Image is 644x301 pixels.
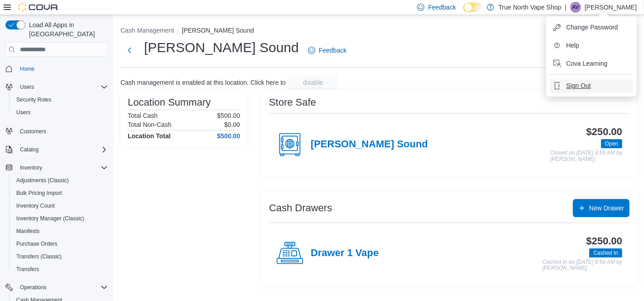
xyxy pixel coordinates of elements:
a: Purchase Orders [13,238,61,249]
a: Feedback [304,41,350,59]
span: Change Password [566,23,618,32]
span: disable [303,78,323,87]
a: Inventory Manager (Classic) [13,213,88,224]
span: Adjustments (Classic) [16,177,69,184]
nav: An example of EuiBreadcrumbs [120,26,637,37]
a: Security Roles [13,94,55,105]
p: $0.00 [224,121,240,128]
button: Change Password [550,20,633,34]
span: Operations [20,284,47,291]
span: Open [601,139,622,148]
button: Bulk Pricing Import [9,187,111,199]
h1: [PERSON_NAME] Sound [144,39,299,57]
button: Help [550,38,633,53]
span: Cova Learning [566,59,607,68]
a: Adjustments (Classic) [13,175,72,186]
h4: Location Total [128,132,171,140]
h3: $250.00 [586,236,622,247]
p: Closed on [DATE] 8:55 AM by [PERSON_NAME] [550,150,622,162]
button: Transfers (Classic) [9,250,111,263]
span: Users [16,109,30,116]
span: Transfers (Classic) [13,251,108,262]
span: Purchase Orders [16,240,58,248]
span: New Drawer [589,204,624,213]
button: Home [2,62,111,75]
span: Feedback [319,46,346,55]
button: Adjustments (Classic) [9,174,111,187]
p: True North Vape Shop [499,2,562,13]
a: Transfers [13,264,43,275]
span: Security Roles [16,96,51,103]
span: Feedback [428,3,456,12]
h4: [PERSON_NAME] Sound [311,139,428,150]
button: Inventory [16,162,46,173]
button: Inventory Count [9,199,111,212]
button: disable [288,75,338,90]
span: Customers [20,128,46,135]
span: Transfers [13,264,108,275]
h6: Total Cash [128,112,158,119]
button: Catalog [2,143,111,156]
h6: Total Non-Cash [128,121,172,128]
button: Inventory [2,161,111,174]
span: Inventory [20,164,42,171]
button: Cash Management [120,27,174,34]
span: Help [566,41,579,50]
p: $500.00 [217,112,240,119]
a: Users [13,107,34,118]
a: Manifests [13,226,43,237]
p: | [565,2,567,13]
div: AndrewOS Vape [570,2,581,13]
span: Manifests [16,228,39,235]
h4: Drawer 1 Vape [311,248,379,259]
button: Manifests [9,225,111,238]
span: Users [13,107,108,118]
span: Catalog [16,144,108,155]
button: Users [16,82,38,92]
span: Load All Apps in [GEOGRAPHIC_DATA] [25,20,108,39]
span: Security Roles [13,94,108,105]
span: Bulk Pricing Import [13,188,108,199]
a: Customers [16,126,50,137]
span: Operations [16,282,108,293]
span: Manifests [13,226,108,237]
button: Transfers [9,263,111,276]
button: Users [2,81,111,93]
span: Transfers [16,266,39,273]
span: Home [20,65,34,73]
button: Inventory Manager (Classic) [9,212,111,225]
span: Inventory Manager (Classic) [13,213,108,224]
span: Bulk Pricing Import [16,189,62,197]
h3: Location Summary [128,97,211,108]
h3: Store Safe [269,97,316,108]
button: Catalog [16,144,42,155]
span: Inventory Count [13,200,108,211]
button: Cova Learning [550,56,633,71]
p: Cash management is enabled at this location. Click here to [120,79,286,86]
span: Purchase Orders [13,238,108,249]
span: Users [20,83,34,91]
span: Transfers (Classic) [16,253,62,260]
button: Next [120,41,139,59]
span: Inventory Count [16,202,55,209]
input: Dark Mode [463,3,482,12]
button: Operations [16,282,50,293]
span: Customers [16,125,108,136]
span: Home [16,63,108,74]
span: Inventory Manager (Classic) [16,215,84,222]
a: Inventory Count [13,200,58,211]
h3: Cash Drawers [269,203,332,214]
button: Sign Out [550,78,633,93]
button: Users [9,106,111,119]
button: New Drawer [573,199,630,217]
button: [PERSON_NAME] Sound [182,27,254,34]
span: Catalog [20,146,38,153]
span: Adjustments (Classic) [13,175,108,186]
span: Inventory [16,162,108,173]
a: Transfers (Classic) [13,251,65,262]
img: Cova [18,3,59,12]
span: Sign Out [566,81,591,90]
button: Purchase Orders [9,238,111,250]
h3: $250.00 [586,126,622,137]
